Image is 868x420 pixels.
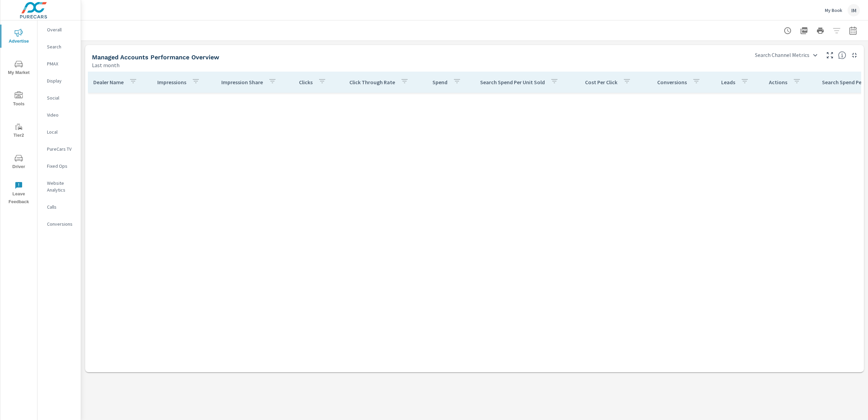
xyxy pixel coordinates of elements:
[2,29,35,45] span: Advertise
[47,129,75,135] p: Local
[37,42,81,52] div: Search
[797,24,811,37] button: "Export Report to PDF"
[37,144,81,154] div: PureCars TV
[37,25,81,35] div: Overall
[47,163,75,169] p: Fixed Ops
[221,79,263,86] p: Impression Share
[47,43,75,50] p: Search
[37,93,81,103] div: Social
[157,79,186,86] p: Impressions
[47,146,75,152] p: PureCars TV
[37,59,81,69] div: PMAX
[2,91,35,108] span: Tools
[769,79,787,86] p: Actions
[47,204,75,210] p: Calls
[47,221,75,227] p: Conversions
[47,180,75,193] p: Website Analytics
[2,154,35,171] span: Driver
[480,79,545,86] p: Search Spend Per Unit Sold
[47,94,75,101] p: Social
[47,60,75,67] p: PMAX
[299,79,313,86] p: Clicks
[37,127,81,137] div: Local
[93,79,124,86] p: Dealer Name
[37,76,81,86] div: Display
[2,123,35,139] span: Tier2
[349,79,395,86] p: Click Through Rate
[838,51,846,59] span: Understand managed dealer accounts performance broken by various segments. Use the dropdown in th...
[846,24,860,37] button: Select Date Range
[2,60,35,77] span: My Market
[721,79,735,86] p: Leads
[47,77,75,84] p: Display
[2,181,35,206] span: Leave Feedback
[37,178,81,195] div: Website Analytics
[37,219,81,229] div: Conversions
[814,24,827,37] button: Print Report
[848,4,860,16] div: IM
[37,202,81,212] div: Calls
[37,110,81,120] div: Video
[92,54,219,61] h5: Managed Accounts Performance Overview
[0,20,37,209] div: nav menu
[657,79,687,86] p: Conversions
[37,161,81,171] div: Fixed Ops
[47,26,75,33] p: Overall
[585,79,617,86] p: Cost Per Click
[751,49,822,61] div: Search Channel Metrics
[47,111,75,118] p: Video
[92,61,120,69] p: Last month
[432,79,447,86] p: Spend
[825,7,842,13] p: My Book
[849,50,860,61] button: Minimize Widget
